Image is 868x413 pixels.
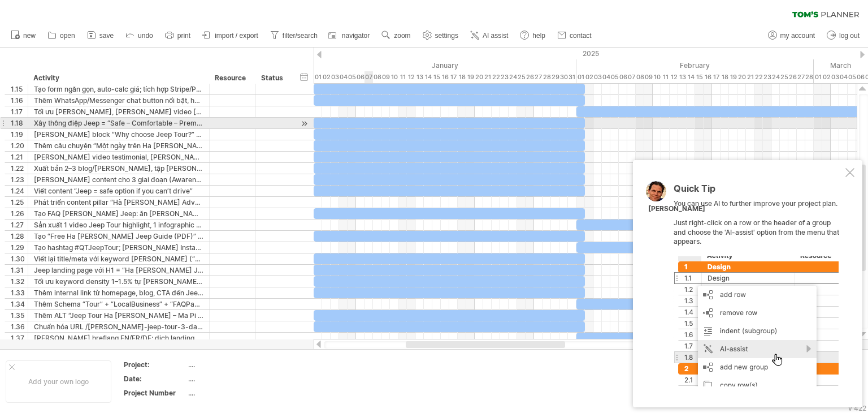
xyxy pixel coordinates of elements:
[576,59,814,71] div: February 2025
[138,32,153,40] span: undo
[568,71,576,83] div: Friday, 31 January 2025
[737,71,746,83] div: Thursday, 20 February 2025
[492,71,500,83] div: Wednesday, 22 January 2025
[644,71,653,83] div: Sunday, 9 February 2025
[188,360,283,369] div: ....
[585,71,593,83] div: Sunday, 2 February 2025
[721,71,729,83] div: Tuesday, 18 February 2025
[331,71,339,83] div: Friday, 3 January 2025
[542,71,551,83] div: Tuesday, 28 January 2025
[215,72,249,84] div: Resource
[11,310,28,321] div: 1.35
[34,129,203,140] div: [PERSON_NAME] block “Why choose Jeep Tour?” ngay đầu trang tour
[526,71,534,83] div: Sunday, 26 January 2025
[373,71,381,83] div: Wednesday, 8 January 2025
[788,71,797,83] div: Wednesday, 26 February 2025
[11,118,28,128] div: 1.18
[99,32,114,40] span: save
[805,71,814,83] div: Friday, 28 February 2025
[342,32,370,40] span: navigator
[34,321,203,332] div: Chuẩn hóa URL /[PERSON_NAME]-jeep-tour-3-days
[11,231,28,242] div: 1.28
[532,32,545,40] span: help
[424,71,432,83] div: Tuesday, 14 January 2025
[771,71,780,83] div: Monday, 24 February 2025
[34,231,203,242] div: Tạo “Free Ha [PERSON_NAME] Jeep Guide (PDF)” để thu email; [PERSON_NAME] qua email series
[814,71,822,83] div: Saturday, 1 March 2025
[765,28,818,43] a: my account
[420,28,462,43] a: settings
[34,333,203,343] div: [PERSON_NAME] hreflang EN/FR/DE; dịch landing page Jeep
[267,28,321,43] a: filter/search
[322,71,331,83] div: Thursday, 2 January 2025
[839,71,848,83] div: Tuesday, 4 March 2025
[379,28,414,43] a: zoom
[188,374,283,384] div: ....
[34,186,203,196] div: Viết content “Jeep = safe option if you can’t drive”
[593,71,602,83] div: Monday, 3 February 2025
[6,360,111,403] div: Add your own logo
[34,276,203,287] div: Tối ưu keyword density 1–1.5% tự [PERSON_NAME]; bổ [PERSON_NAME]-tail
[84,28,117,43] a: save
[34,253,203,264] div: Viết lại title/meta với keyword [PERSON_NAME] (“Ha [PERSON_NAME] Jeep Tour – Safe & Scenic Advent...
[60,32,75,40] span: open
[610,71,619,83] div: Wednesday, 5 February 2025
[11,197,28,208] div: 1.25
[509,71,517,83] div: Friday, 24 January 2025
[839,32,860,40] span: log out
[441,71,449,83] div: Thursday, 16 January 2025
[34,95,203,106] div: Thêm WhatsApp/Messenger chat button nổi bật, hỗ trợ 24/7
[11,106,28,117] div: 1.17
[34,106,203,117] div: Tối ưu [PERSON_NAME], [PERSON_NAME] video [PERSON_NAME] Jeep/Motorbike tour
[34,265,203,276] div: Jeep landing page với H1 = “Ha [PERSON_NAME] Jeep Tour”, H2 = itinerary, highlights
[364,71,373,83] div: Tuesday, 7 January 2025
[687,71,695,83] div: Friday, 14 February 2025
[34,242,203,253] div: Tạo hashtag #QTJeepTour; [PERSON_NAME] Instagram feed vào web
[11,242,28,253] div: 1.29
[475,71,483,83] div: Monday, 20 January 2025
[822,71,831,83] div: Sunday, 2 March 2025
[797,71,805,83] div: Thursday, 27 February 2025
[314,59,576,71] div: January 2025
[11,84,28,94] div: 1.15
[11,186,28,196] div: 1.24
[746,71,754,83] div: Friday, 21 February 2025
[394,32,410,40] span: zoom
[348,71,356,83] div: Sunday, 5 January 2025
[449,71,458,83] div: Friday, 17 January 2025
[34,118,203,128] div: Xây thông điệp Jeep = “Safe – Comfortable – Premium Adventure”
[327,28,373,43] a: navigator
[627,71,636,83] div: Friday, 7 February 2025
[674,184,843,386] div: You can use AI to further improve your project plan. Just right-click on a row or the header of a...
[576,71,585,83] div: Saturday, 1 February 2025
[831,71,839,83] div: Monday, 3 March 2025
[123,28,157,43] a: undo
[848,71,856,83] div: Wednesday, 5 March 2025
[432,71,441,83] div: Wednesday, 15 January 2025
[34,197,203,208] div: Phát triển content pillar “Hà [PERSON_NAME] Adventure with QT” (video series, blog series)
[856,71,865,83] div: Thursday, 6 March 2025
[34,163,203,174] div: Xuất bản 2–3 blog/[PERSON_NAME], tập [PERSON_NAME] keyword Jeep/Motorbike Loop
[483,71,492,83] div: Tuesday, 21 January 2025
[704,71,712,83] div: Sunday, 16 February 2025
[824,28,863,43] a: log out
[45,28,79,43] a: open
[500,71,509,83] div: Thursday, 23 January 2025
[34,152,203,162] div: [PERSON_NAME] video testimonial, [PERSON_NAME] badge TripAdvisor/Google Reviews
[381,71,390,83] div: Thursday, 9 January 2025
[124,360,186,369] div: Project:
[34,140,203,151] div: Thêm câu chuyện “Một ngày trên Ha [PERSON_NAME] Loop bằng Jeep”
[11,152,28,162] div: 1.21
[483,32,508,40] span: AI assist
[199,28,262,43] a: import / export
[602,71,610,83] div: Tuesday, 4 February 2025
[34,208,203,219] div: Tạo FAQ [PERSON_NAME] Jeep: ăn [PERSON_NAME], homestay, [PERSON_NAME], an [PERSON_NAME]
[415,71,424,83] div: Monday, 13 January 2025
[517,71,526,83] div: Saturday, 25 January 2025
[339,71,348,83] div: Saturday, 4 January 2025
[648,204,705,214] div: [PERSON_NAME]
[11,95,28,106] div: 1.16
[162,28,194,43] a: print
[34,84,203,94] div: Tạo form ngắn gọn, auto-calc giá; tích hợp Stripe/PayPal/OnePay
[11,287,28,298] div: 1.33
